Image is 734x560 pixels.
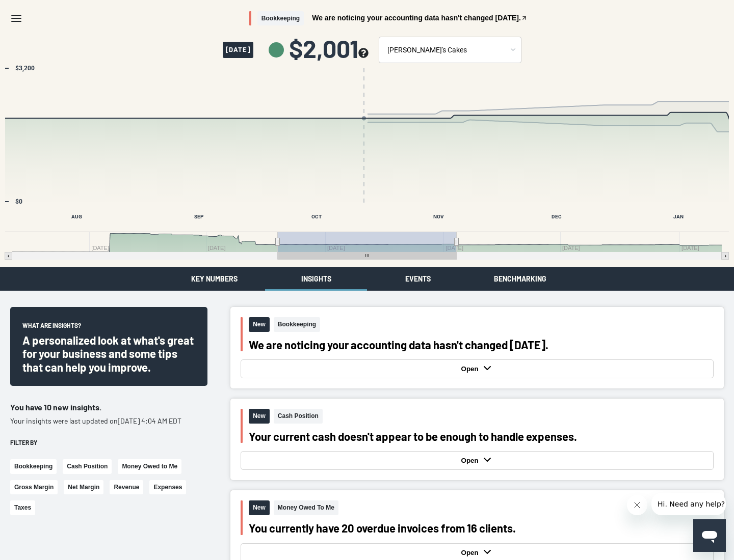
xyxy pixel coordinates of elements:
[673,214,684,219] text: JAN
[63,459,112,474] button: Cash Position
[110,480,143,495] button: Revenue
[10,480,58,495] button: Gross Margin
[265,267,367,291] button: Insights
[10,402,101,412] span: You have 10 new insights.
[118,459,181,474] button: Money Owed to Me
[249,409,270,424] span: New
[15,198,22,205] text: $0
[64,480,103,495] button: Net Margin
[274,500,338,515] span: Money Owed To Me
[230,307,724,388] button: NewBookkeepingWe are noticing your accounting data hasn't changed [DATE].Open
[249,317,270,332] span: New
[15,65,35,72] text: $3,200
[223,42,253,58] span: [DATE]
[249,338,714,351] div: We are noticing your accounting data hasn't changed [DATE].
[257,11,304,26] span: Bookkeeping
[10,416,207,426] p: Your insights were last updated on [DATE] 4:04 AM EDT
[461,549,481,556] strong: Open
[249,521,714,535] div: You currently have 20 overdue invoices from 16 clients.
[312,14,521,21] span: We are noticing your accounting data hasn't changed [DATE].
[552,214,562,219] text: DEC
[461,365,481,373] strong: Open
[289,36,369,61] span: $2,001
[274,317,320,332] span: Bookkeeping
[10,12,22,24] svg: Menu
[71,214,82,219] text: AUG
[163,267,265,291] button: Key Numbers
[230,399,724,480] button: NewCash PositionYour current cash doesn't appear to be enough to handle expenses.Open
[249,500,270,515] span: New
[469,267,571,291] button: Benchmarking
[311,214,322,219] text: OCT
[249,430,714,443] div: Your current cash doesn't appear to be enough to handle expenses.
[274,409,323,424] span: Cash Position
[249,11,528,26] button: BookkeepingWe are noticing your accounting data hasn't changed [DATE].
[651,493,726,515] iframe: Message from company
[10,459,57,474] button: Bookkeeping
[433,214,444,219] text: NOV
[10,500,35,515] button: Taxes
[149,480,186,495] button: Expenses
[693,519,726,552] iframe: Button to launch messaging window
[358,48,369,60] button: see more about your cashflow projection
[194,214,204,219] text: SEP
[10,438,207,447] div: Filter by
[461,457,481,464] strong: Open
[367,267,469,291] button: Events
[22,321,81,333] span: What are insights?
[22,333,195,374] div: A personalized look at what's great for your business and some tips that can help you improve.
[627,495,647,515] iframe: Close message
